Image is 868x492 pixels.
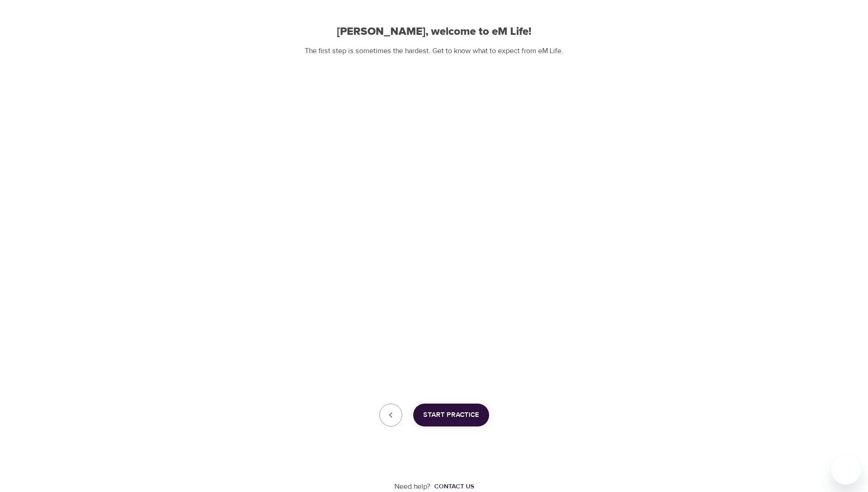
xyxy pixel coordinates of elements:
span: Start Practice [423,409,479,421]
a: Contact us [431,482,474,491]
div: Contact us [434,482,474,491]
h2: [PERSON_NAME], welcome to eM Life! [184,25,684,38]
p: The first step is sometimes the hardest. Get to know what to expect from eM Life. [184,46,684,56]
p: Need help? [394,481,431,492]
button: Start Practice [413,404,489,426]
iframe: Button to launch messaging window [831,455,861,485]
